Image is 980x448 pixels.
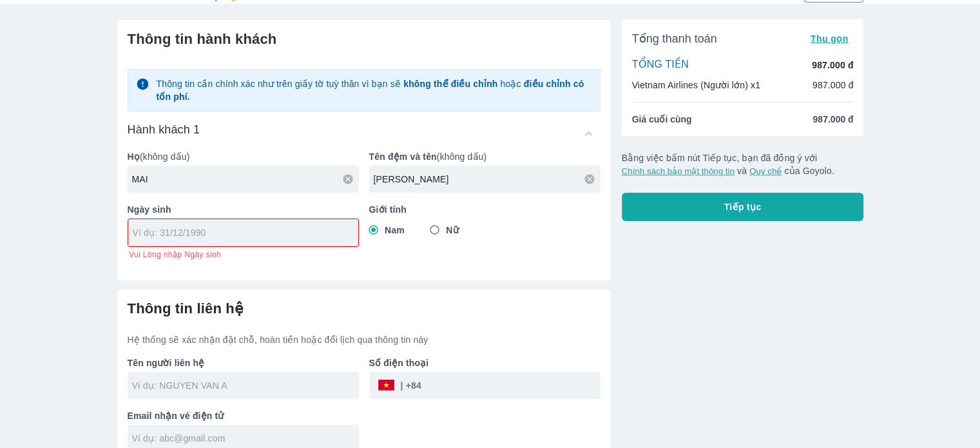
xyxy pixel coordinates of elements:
[128,150,359,163] p: (không dấu)
[812,79,854,92] p: 987.000 đ
[132,432,359,445] input: Ví dụ: abc@gmail.com
[622,166,735,176] button: Chính sách bảo mật thông tin
[133,226,345,239] input: Ví dụ: 31/12/1990
[403,79,497,89] strong: không thể điều chỉnh
[369,150,600,163] p: (không dấu)
[128,358,205,368] b: Tên người liên hệ
[128,411,224,421] b: Email nhận vé điện tử
[632,58,689,72] p: TỔNG TIỀN
[374,173,600,186] input: Ví dụ: VAN A
[385,224,405,237] span: Nam
[128,333,600,346] p: Hệ thống sẽ xác nhận đặt chỗ, hoàn tiền hoặc đổi lịch qua thông tin này
[749,166,782,176] button: Quy chế
[724,200,762,213] span: Tiếp tục
[369,358,429,368] b: Số điện thoại
[622,193,864,221] button: Tiếp tục
[811,34,849,44] span: Thu gọn
[132,173,359,186] input: Ví dụ: NGUYEN
[128,151,140,162] b: Họ
[156,77,591,103] p: Thông tin cần chính xác như trên giấy tờ tuỳ thân vì bạn sẽ hoặc
[622,151,864,177] p: Bằng việc bấm nút Tiếp tục, bạn đã đồng ý với và của Goyolo.
[128,30,600,48] h6: Thông tin hành khách
[812,59,853,72] p: 987.000 đ
[812,113,853,126] span: 987.000 đ
[632,113,692,126] span: Giá cuối cùng
[632,31,717,46] span: Tổng thanh toán
[632,79,760,92] p: Vietnam Airlines (Người lớn) x1
[129,249,221,260] span: Vui Lòng nhập Ngày sinh
[446,224,458,237] span: Nữ
[128,203,359,216] p: Ngày sinh
[132,379,359,392] input: Ví dụ: NGUYEN VAN A
[369,203,600,216] p: Giới tính
[369,151,437,162] b: Tên đệm và tên
[128,122,200,137] h6: Hành khách 1
[805,30,854,48] button: Thu gọn
[128,300,600,318] h6: Thông tin liên hệ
